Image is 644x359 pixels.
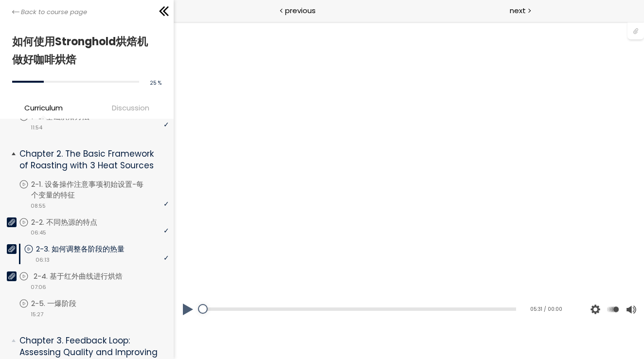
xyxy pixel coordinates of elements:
[432,274,447,302] button: Play back rate
[285,5,316,16] span: previous
[31,217,117,228] p: 2-2. 不同热源的特点
[31,124,42,132] span: 11:54
[449,274,464,302] button: Volume
[31,283,46,291] span: 07:06
[510,5,526,16] span: next
[351,284,389,292] div: 05:31 / 00:00
[36,256,50,264] span: 06:13
[19,148,161,172] p: Chapter 2. The Basic Framework of Roasting with 3 Heat Sources
[12,33,157,69] h1: 如何使用Stronghold烘焙机做好咖啡烘焙
[12,7,87,17] a: Back to course page
[34,271,142,282] p: 2-4. 基于红外曲线进行烘焙
[430,274,448,302] div: Change playback rate
[31,229,46,237] span: 06:45
[150,79,161,87] span: 25 %
[36,244,144,254] p: 2-3. 如何调整各阶段的热量
[31,179,169,200] p: 2-1. 设备操作注意事项初始设置-每个变量的特征
[24,102,63,113] span: Curriculum
[31,202,46,210] span: 08:55
[21,7,87,17] span: Back to course page
[89,102,172,113] span: Discussion
[414,274,429,302] button: Video quality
